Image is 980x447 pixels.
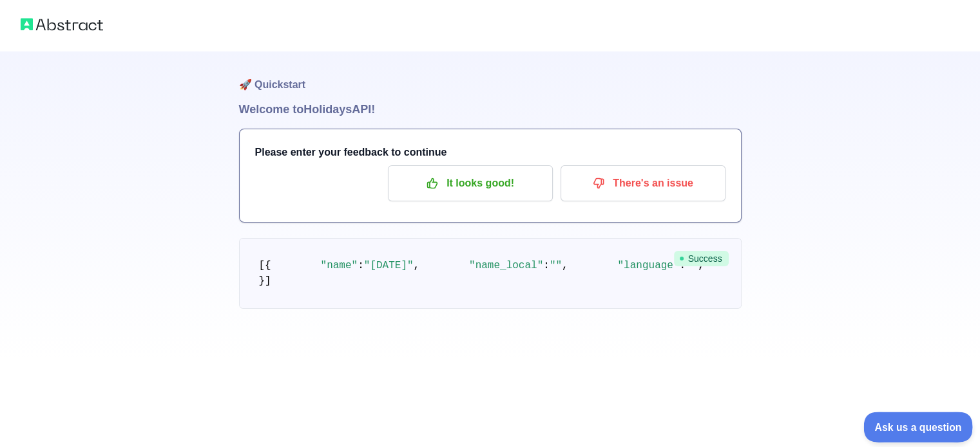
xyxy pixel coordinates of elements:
[255,145,725,160] h3: Please enter your feedback to continue
[398,172,543,194] p: It looks good!
[469,260,543,271] span: "name_local"
[358,260,364,271] span: :
[21,15,103,33] img: Abstract logo
[864,412,974,442] iframe: Toggle Customer Support
[617,260,679,271] span: "language"
[321,260,358,271] span: "name"
[414,260,420,271] span: ,
[259,260,265,271] span: [
[561,165,725,201] button: There's an issue
[364,260,414,271] span: "[DATE]"
[239,51,742,100] h1: 🚀 Quickstart
[570,172,716,194] p: There's an issue
[562,260,568,271] span: ,
[550,260,562,271] span: ""
[543,260,550,271] span: :
[674,251,729,266] span: Success
[239,100,742,118] h1: Welcome to Holidays API!
[388,165,553,201] button: It looks good!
